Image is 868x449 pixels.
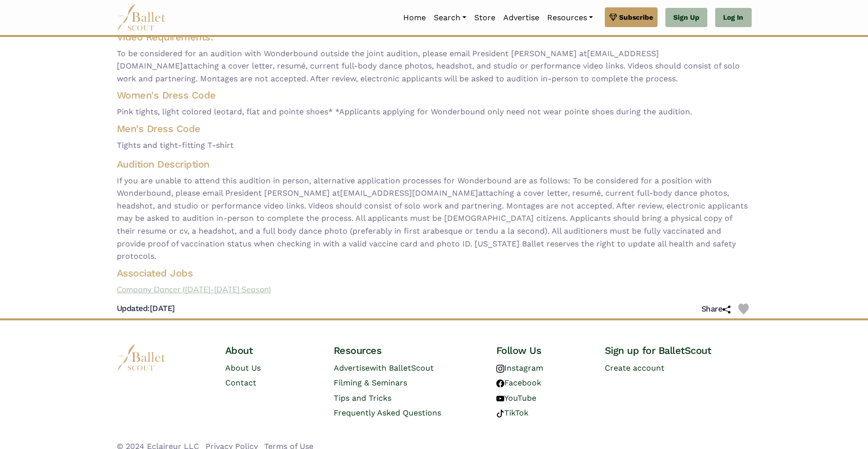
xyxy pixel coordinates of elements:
h5: Share [701,304,730,314]
img: logo [117,344,166,371]
a: Sign Up [665,8,707,28]
span: Pink tights, light colored leotard, flat and pointe shoes* *Applicants applying for Wonderbound o... [117,107,692,116]
h4: Women's Dress Code [117,89,752,102]
span: If you are unable to attend this audition in person, alternative application processes for Wonder... [117,174,752,263]
a: YouTube [496,393,536,403]
a: Store [470,7,499,28]
a: Facebook [496,378,541,387]
img: tiktok logo [496,410,504,417]
a: TikTok [496,408,528,417]
img: youtube logo [496,395,504,403]
a: Subscribe [605,7,658,27]
a: Frequently Asked Questions [334,408,441,417]
h4: Men's Dress Code [117,122,752,135]
span: Tights and tight-fitting T-shirt [117,140,234,150]
a: Contact [225,378,256,387]
h4: Associated Jobs [109,267,760,279]
span: Updated: [117,304,150,313]
img: facebook logo [496,380,504,387]
img: gem.svg [609,12,617,23]
h4: Follow Us [496,344,589,357]
h4: Resources [334,344,481,357]
a: Advertisewith BalletScout [334,363,434,373]
a: Instagram [496,363,543,373]
h4: Audition Description [117,158,752,171]
img: instagram logo [496,365,504,373]
span: Subscribe [619,12,653,23]
span: Video Requirements: [117,31,213,43]
h4: Sign up for BalletScout [605,344,752,357]
a: Home [399,7,430,28]
h4: About [225,344,318,357]
a: Tips and Tricks [334,393,391,403]
h5: [DATE] [117,304,175,314]
a: Create account [605,363,664,373]
a: Filming & Seminars [334,378,407,387]
a: Search [430,7,470,28]
a: Advertise [499,7,543,28]
a: Log In [715,8,751,28]
a: Company Dancer ([DATE]-[DATE] Season) [109,283,760,296]
a: About Us [225,363,261,373]
a: Resources [543,7,597,28]
span: To be considered for an audition with Wonderbound outside the joint audition, please email Presid... [117,47,752,85]
span: with BalletScout [370,363,434,373]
